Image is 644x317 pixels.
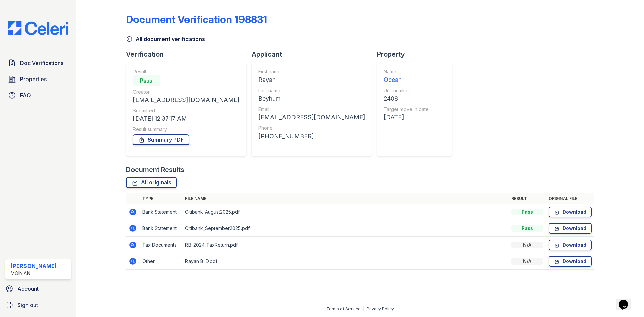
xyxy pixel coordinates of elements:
[258,125,365,131] div: Phone
[126,35,205,43] a: All document verifications
[384,106,429,113] div: Target move in date
[133,107,239,114] div: Submitted
[384,113,429,122] div: [DATE]
[363,306,364,311] div: |
[182,220,508,237] td: Citibank_September2025.pdf
[133,114,239,123] div: [DATE] 12:37:17 AM
[377,50,458,59] div: Property
[140,220,182,237] td: Bank Statement
[511,225,543,232] div: Pass
[549,256,592,267] a: Download
[511,258,543,265] div: N/A
[508,193,546,204] th: Result
[549,240,592,250] a: Download
[616,290,637,310] iframe: chat widget
[126,13,267,25] div: Document Verification 198831
[384,68,429,75] div: Name
[384,68,429,85] a: Name Ocean
[384,94,429,103] div: 2408
[140,253,182,270] td: Other
[258,106,365,113] div: Email
[384,75,429,85] div: Ocean
[258,113,365,122] div: [EMAIL_ADDRESS][DOMAIN_NAME]
[140,204,182,220] td: Bank Statement
[5,89,71,102] a: FAQ
[384,87,429,94] div: Unit number
[133,134,189,145] a: Summary PDF
[20,75,47,83] span: Properties
[133,126,239,133] div: Result summary
[326,306,361,311] a: Terms of Service
[140,237,182,253] td: Tax Documents
[258,94,365,103] div: Beyhum
[258,68,365,75] div: First name
[17,285,39,293] span: Account
[549,223,592,234] a: Download
[133,95,239,105] div: [EMAIL_ADDRESS][DOMAIN_NAME]
[133,89,239,95] div: Creator
[258,87,365,94] div: Last name
[133,75,160,86] div: Pass
[182,253,508,270] td: Rayan B ID.pdf
[11,270,57,277] div: Moinian
[126,165,184,174] div: Document Results
[546,193,594,204] th: Original file
[133,68,239,75] div: Result
[126,177,177,188] a: All originals
[258,131,365,141] div: [PHONE_NUMBER]
[549,207,592,217] a: Download
[3,282,74,296] a: Account
[140,193,182,204] th: Type
[17,301,38,309] span: Sign out
[258,75,365,85] div: Rayan
[367,306,394,311] a: Privacy Policy
[182,193,508,204] th: File name
[3,21,74,35] img: CE_Logo_Blue-a8612792a0a2168367f1c8372b55b34899dd931a85d93a1a3d3e32e68fde9ad4.png
[20,91,31,99] span: FAQ
[20,59,63,67] span: Doc Verifications
[252,50,377,59] div: Applicant
[511,242,543,248] div: N/A
[182,204,508,220] td: Citibank_August2025.pdf
[511,209,543,215] div: Pass
[5,72,71,86] a: Properties
[3,298,74,312] a: Sign out
[126,50,252,59] div: Verification
[182,237,508,253] td: RB_2024_TaxReturn.pdf
[5,56,71,70] a: Doc Verifications
[11,262,57,270] div: [PERSON_NAME]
